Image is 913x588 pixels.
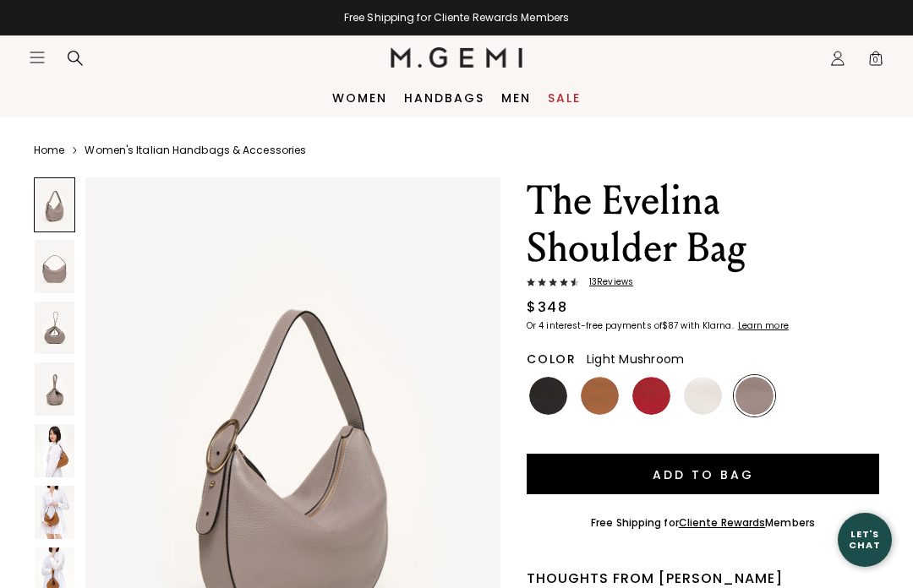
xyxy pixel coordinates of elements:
[591,516,815,530] div: Free Shipping for Members
[332,91,387,105] a: Women
[527,352,577,366] h2: Color
[527,454,879,494] button: Add to Bag
[548,91,581,105] a: Sale
[867,53,884,70] span: 0
[501,91,531,105] a: Men
[679,515,766,530] a: Cliente Rewards
[35,302,74,355] img: The Evelina Shoulder Bag
[662,319,678,332] klarna-placement-style-amount: $87
[735,377,774,415] img: Light Mushroom
[29,49,46,66] button: Open site menu
[527,297,567,318] div: $348
[632,377,670,415] img: Cardinal Red
[35,486,74,539] img: The Evelina Shoulder Bag
[527,319,662,332] klarna-placement-style-body: Or 4 interest-free payments of
[34,144,64,157] a: Home
[579,277,633,287] span: 13 Review s
[681,319,735,332] klarna-placement-style-body: with Klarna
[527,277,879,291] a: 13Reviews
[35,362,74,416] img: The Evelina Shoulder Bag
[35,424,74,477] img: The Evelina Shoulder Bag
[738,319,789,332] klarna-placement-style-cta: Learn more
[527,177,879,272] h1: The Evelina Shoulder Bag
[391,47,523,68] img: M.Gemi
[581,377,619,415] img: Tan
[404,91,484,105] a: Handbags
[35,240,74,293] img: The Evelina Shoulder Bag
[684,377,722,415] img: Ivory
[85,144,306,157] a: Women's Italian Handbags & Accessories
[838,529,892,550] div: Let's Chat
[529,377,567,415] img: Black
[587,351,685,367] span: Light Mushroom
[736,321,789,331] a: Learn more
